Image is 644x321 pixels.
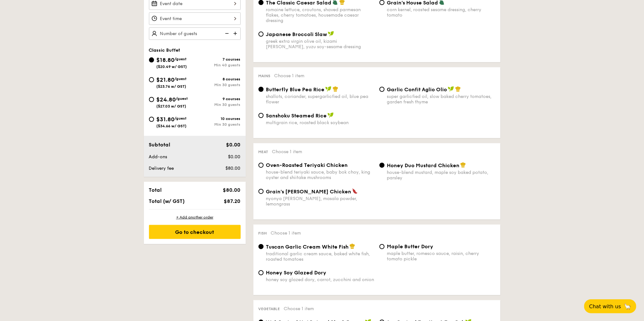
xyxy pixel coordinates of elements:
div: Min 30 guests [195,102,241,107]
input: Maple Butter Dorymaple butter, romesco sauce, raisin, cherry tomato pickle [379,244,385,249]
span: Choose 1 item [274,73,305,78]
img: icon-add.58712e84.svg [231,27,241,40]
span: Butterfly Blue Pea Rice [266,86,325,93]
span: $18.80 [157,56,175,63]
span: Japanese Broccoli Slaw [266,31,327,37]
input: Butterfly Blue Pea Riceshallots, coriander, supergarlicfied oil, blue pea flower [258,87,264,92]
span: ($27.03 w/ GST) [157,104,187,108]
span: $24.80 [157,96,176,103]
span: /guest [175,116,187,121]
div: Min 40 guests [195,63,241,67]
div: Go to checkout [149,225,241,239]
span: /guest [175,57,187,61]
img: icon-chef-hat.a58ddaea.svg [350,243,355,249]
div: house-blend teriyaki sauce, baby bok choy, king oyster and shiitake mushrooms [266,169,374,180]
input: $24.80/guest($27.03 w/ GST)9 coursesMin 30 guests [149,97,154,102]
input: Honey Soy Glazed Doryhoney soy glazed dory, carrot, zucchini and onion [258,270,264,275]
span: ($34.66 w/ GST) [157,124,187,128]
span: $80.00 [225,166,240,171]
div: corn kernel, roasted sesame dressing, cherry tomato [387,7,495,18]
span: $0.00 [228,154,240,160]
img: icon-vegan.f8ff3823.svg [328,31,334,37]
span: Mains [258,74,271,78]
span: Honey Soy Glazed Dory [266,270,327,276]
div: Min 30 guests [195,83,241,87]
span: $87.20 [224,198,240,204]
span: Garlic Confit Aglio Olio [387,86,447,93]
div: greek extra virgin olive oil, kizami [PERSON_NAME], yuzu soy-sesame dressing [266,39,374,49]
div: 10 courses [195,116,241,121]
img: icon-spicy.37a8142b.svg [352,188,358,194]
div: + Add another order [149,215,241,220]
input: $21.80/guest($23.76 w/ GST)8 coursesMin 30 guests [149,77,154,82]
span: ($23.76 w/ GST) [157,84,187,89]
div: house-blend mustard, maple soy baked potato, parsley [387,170,495,181]
input: Japanese Broccoli Slawgreek extra virgin olive oil, kizami [PERSON_NAME], yuzu soy-sesame dressing [258,32,264,37]
span: Classic Buffet [149,48,180,53]
span: $0.00 [226,142,240,148]
input: Tuscan Garlic Cream White Fishtraditional garlic cream sauce, baked white fish, roasted tomatoes [258,244,264,249]
div: 8 courses [195,77,241,81]
div: shallots, coriander, supergarlicfied oil, blue pea flower [266,94,374,105]
div: 9 courses [195,97,241,101]
span: Choose 1 item [272,149,302,154]
input: Sanshoku Steamed Ricemultigrain rice, roasted black soybean [258,113,264,118]
div: romaine lettuce, croutons, shaved parmesan flakes, cherry tomatoes, housemade caesar dressing [266,7,374,23]
input: Grain's [PERSON_NAME] Chickennyonya [PERSON_NAME], masala powder, lemongrass [258,189,264,194]
span: Chat with us [589,303,621,310]
span: Tuscan Garlic Cream White Fish [266,244,349,250]
input: Honey Duo Mustard Chickenhouse-blend mustard, maple soy baked potato, parsley [379,163,385,168]
span: Delivery fee [149,166,174,171]
div: Min 30 guests [195,122,241,127]
span: ($20.49 w/ GST) [157,64,187,69]
span: /guest [175,77,187,81]
input: $18.80/guest($20.49 w/ GST)7 coursesMin 40 guests [149,57,154,63]
input: Event time [149,12,241,25]
span: Oven-Roasted Teriyaki Chicken [266,162,348,168]
img: icon-reduce.1d2dbef1.svg [222,27,231,40]
input: Garlic Confit Aglio Oliosuper garlicfied oil, slow baked cherry tomatoes, garden fresh thyme [379,87,385,92]
input: Number of guests [149,27,241,40]
input: Oven-Roasted Teriyaki Chickenhouse-blend teriyaki sauce, baby bok choy, king oyster and shiitake ... [258,163,264,168]
img: icon-vegan.f8ff3823.svg [325,86,332,92]
img: icon-chef-hat.a58ddaea.svg [333,86,338,92]
span: Grain's [PERSON_NAME] Chicken [266,189,351,195]
div: multigrain rice, roasted black soybean [266,120,374,125]
div: maple butter, romesco sauce, raisin, cherry tomato pickle [387,251,495,262]
span: Sanshoku Steamed Rice [266,113,327,119]
div: honey soy glazed dory, carrot, zucchini and onion [266,277,374,282]
div: traditional garlic cream sauce, baked white fish, roasted tomatoes [266,251,374,262]
span: Total (w/ GST) [149,198,185,204]
span: Maple Butter Dory [387,243,434,250]
img: icon-vegan.f8ff3823.svg [328,112,334,118]
span: Choose 1 item [271,230,301,236]
span: $31.80 [157,116,175,123]
div: 7 courses [195,57,241,62]
button: Chat with us🦙 [584,299,636,313]
span: $21.80 [157,76,175,83]
span: Subtotal [149,142,171,148]
span: 🦙 [624,303,631,310]
span: Fish [258,231,267,235]
img: icon-vegan.f8ff3823.svg [448,86,454,92]
img: icon-chef-hat.a58ddaea.svg [460,162,466,168]
span: Meat [258,150,268,154]
img: icon-chef-hat.a58ddaea.svg [455,86,461,92]
input: $31.80/guest($34.66 w/ GST)10 coursesMin 30 guests [149,117,154,122]
div: nyonya [PERSON_NAME], masala powder, lemongrass [266,196,374,207]
div: super garlicfied oil, slow baked cherry tomatoes, garden fresh thyme [387,94,495,105]
span: Honey Duo Mustard Chicken [387,162,460,168]
span: Choose 1 item [284,306,314,311]
span: Vegetable [258,307,280,311]
span: /guest [176,96,188,101]
span: Add-ons [149,154,167,160]
span: Total [149,187,162,193]
span: $80.00 [223,187,240,193]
